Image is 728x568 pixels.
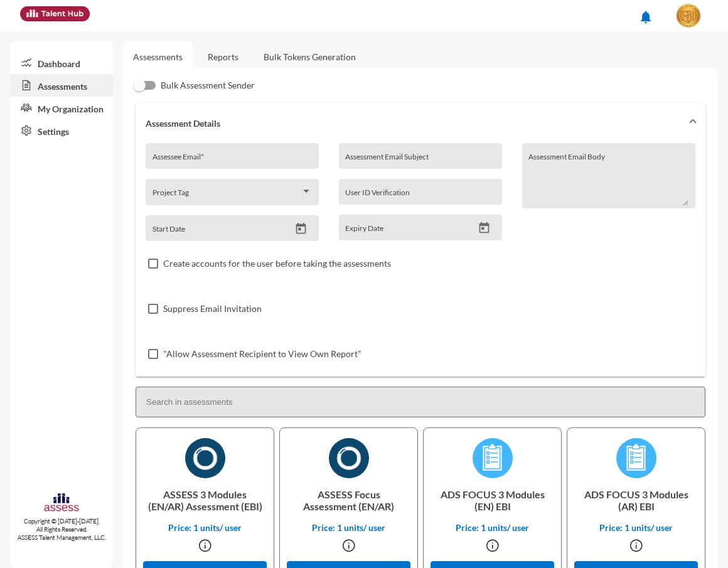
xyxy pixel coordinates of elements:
a: My Organization [10,97,113,119]
p: Price: 1 units/ user [146,522,264,533]
mat-expansion-panel-header: Assessment Details [136,103,705,143]
span: Suppress Email Invitation [163,301,262,316]
mat-panel-title: Assessment Details [146,118,680,129]
img: assesscompany-logo.png [43,492,79,515]
p: Price: 1 units/ user [434,522,551,533]
a: Dashboard [10,51,113,74]
p: Price: 1 units/ user [577,522,695,533]
a: Assessments [133,51,183,62]
p: ADS FOCUS 3 Modules (EN) EBI [434,478,551,522]
mat-icon: notifications [638,9,653,24]
a: Reports [198,41,249,72]
a: Assessments [10,74,113,97]
p: Price: 1 units/ user [290,522,407,533]
span: Bulk Assessment Sender [161,78,255,93]
div: Assessment Details [136,143,705,377]
a: Settings [10,119,113,142]
p: ASSESS 3 Modules (EN/AR) Assessment (EBI) [146,478,264,522]
button: Open calendar [290,222,312,235]
span: "Allow Assessment Recipient to View Own Report" [163,346,361,362]
input: Search in assessments [136,387,705,417]
span: Create accounts for the user before taking the assessments [163,256,391,271]
p: ADS FOCUS 3 Modules (AR) EBI [577,478,695,522]
p: Copyright © [DATE]-[DATE]. All Rights Reserved. ASSESS Talent Management, LLC. [10,517,113,542]
button: Open calendar [473,222,495,235]
a: Bulk Tokens Generation [254,41,366,72]
p: ASSESS Focus Assessment (EN/AR) [290,478,407,522]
